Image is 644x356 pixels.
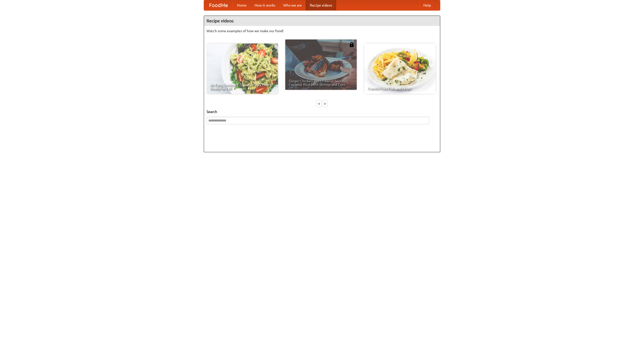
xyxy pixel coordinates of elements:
[368,87,432,90] span: French Fries Fish and Chips
[317,100,321,107] div: «
[323,100,327,107] div: »
[279,0,306,10] a: Who we are
[210,83,274,90] span: An Easy, Summery Tomato Pasta That's Ready for Fall
[204,16,440,26] h4: Recipe videos
[207,28,437,33] p: Watch some examples of how we make our food!
[364,44,436,94] a: French Fries Fish and Chips
[306,0,336,10] a: Recipe videos
[207,44,278,94] a: An Easy, Summery Tomato Pasta That's Ready for Fall
[419,0,435,10] a: Help
[204,0,233,10] a: FoodMe
[233,0,251,10] a: Home
[251,0,279,10] a: How it works
[349,42,354,47] img: 483408.png
[207,109,437,114] h5: Search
